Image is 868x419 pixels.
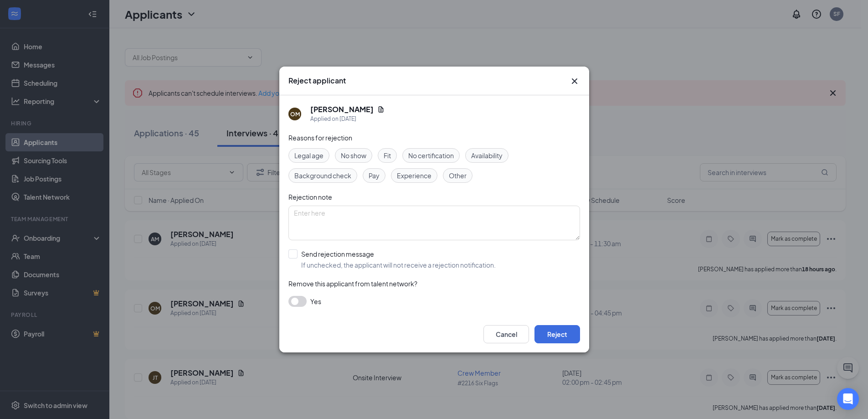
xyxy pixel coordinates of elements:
span: Fit [384,150,391,160]
button: Cancel [483,325,529,343]
span: Experience [397,171,431,181]
span: Reasons for rejection [288,134,352,142]
span: Rejection note [288,193,332,201]
div: OM [290,110,299,118]
span: Availability [471,150,503,160]
svg: Cross [569,76,580,87]
h5: [PERSON_NAME] [310,104,374,114]
svg: Document [377,106,385,113]
span: Remove this applicant from talent network? [288,279,417,288]
div: Open Intercom Messenger [837,388,859,410]
span: Legal age [294,150,324,160]
span: No certification [408,150,454,160]
h3: Reject applicant [288,76,346,86]
button: Close [569,76,580,87]
span: Pay [369,171,380,181]
span: Background check [294,171,351,181]
span: Other [449,171,467,181]
button: Reject [534,325,580,343]
span: No show [341,150,366,160]
div: Applied on [DATE] [310,114,385,124]
span: Yes [310,296,321,307]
